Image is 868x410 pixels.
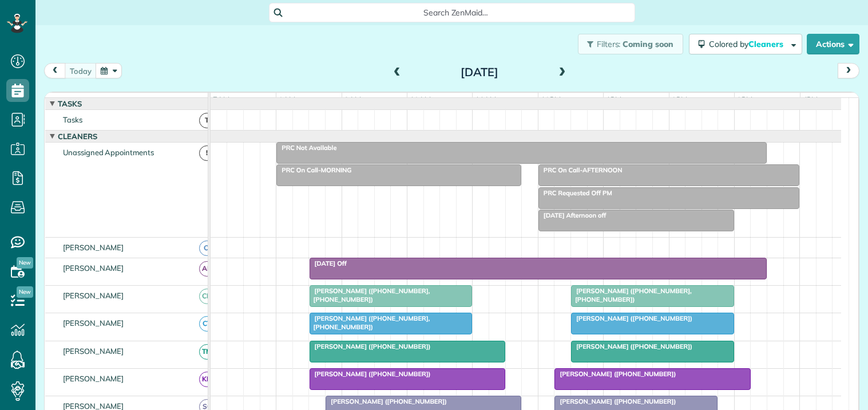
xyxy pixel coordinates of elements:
[56,99,84,108] span: Tasks
[61,291,126,300] span: [PERSON_NAME]
[748,39,785,49] span: Cleaners
[538,189,613,197] span: PRC Requested Off PM
[199,344,215,360] span: TM
[199,316,215,332] span: CT
[276,95,298,104] span: 8am
[65,63,97,78] button: today
[199,145,215,161] span: !
[61,243,126,252] span: [PERSON_NAME]
[342,95,363,104] span: 9am
[61,374,126,383] span: [PERSON_NAME]
[199,289,215,304] span: CM
[199,241,215,256] span: CJ
[56,132,100,141] span: Cleaners
[554,370,676,378] span: [PERSON_NAME] ([PHONE_NUMBER])
[61,318,126,328] span: [PERSON_NAME]
[61,148,156,157] span: Unassigned Appointments
[325,397,447,405] span: [PERSON_NAME] ([PHONE_NUMBER])
[276,144,337,152] span: PRC Not Available
[309,287,430,303] span: [PERSON_NAME] ([PHONE_NUMBER], [PHONE_NUMBER])
[211,95,232,104] span: 7am
[473,95,498,104] span: 11am
[538,211,607,219] span: [DATE] Afternoon off
[309,370,431,378] span: [PERSON_NAME] ([PHONE_NUMBER])
[408,66,551,78] h2: [DATE]
[61,115,85,124] span: Tasks
[309,342,431,350] span: [PERSON_NAME] ([PHONE_NUMBER])
[17,257,33,269] span: New
[199,261,215,277] span: AR
[309,314,430,330] span: [PERSON_NAME] ([PHONE_NUMBER], [PHONE_NUMBER])
[570,342,693,350] span: [PERSON_NAME] ([PHONE_NUMBER])
[689,34,802,54] button: Colored byCleaners
[709,39,787,49] span: Colored by
[61,263,126,273] span: [PERSON_NAME]
[276,166,352,174] span: PRC On Call-MORNING
[604,95,624,104] span: 1pm
[199,113,215,128] span: T
[407,95,433,104] span: 10am
[800,95,821,104] span: 4pm
[735,95,755,104] span: 3pm
[669,95,689,104] span: 2pm
[554,397,676,405] span: [PERSON_NAME] ([PHONE_NUMBER])
[597,39,621,49] span: Filters:
[538,95,563,104] span: 12pm
[309,259,347,267] span: [DATE] Off
[838,63,859,78] button: next
[199,372,215,387] span: KD
[570,287,692,303] span: [PERSON_NAME] ([PHONE_NUMBER], [PHONE_NUMBER])
[61,346,126,356] span: [PERSON_NAME]
[623,39,674,49] span: Coming soon
[17,286,33,298] span: New
[570,314,693,322] span: [PERSON_NAME] ([PHONE_NUMBER])
[807,34,859,54] button: Actions
[538,166,623,174] span: PRC On Call-AFTERNOON
[44,63,66,78] button: prev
